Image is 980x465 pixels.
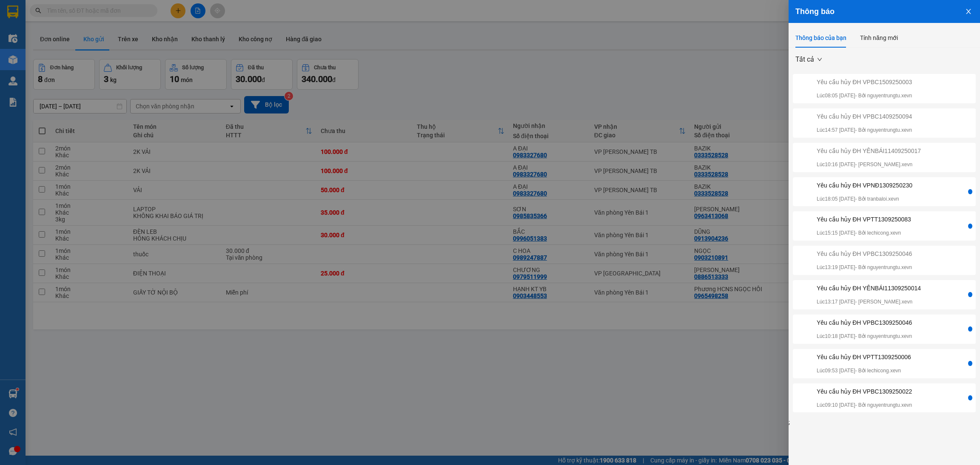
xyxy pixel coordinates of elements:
[817,92,912,100] p: Lúc 08:05 [DATE] - Bởi nguyentrungtu.xevn
[795,7,973,16] div: Thông báo
[817,352,911,362] div: Yêu cầu hủy ĐH VPTT1309250006
[817,195,912,203] p: Lúc 18:05 [DATE] - Bởi tranbaloi.xevn
[817,298,921,306] p: Lúc 13:17 [DATE] - [PERSON_NAME].xevn
[795,53,822,66] span: Tất cả
[860,33,898,43] div: Tính năng mới
[817,77,912,87] div: Yêu cầu hủy ĐH VPBC1509250003
[817,264,912,272] p: Lúc 13:19 [DATE] - Bởi nguyentrungtu.xevn
[817,146,921,156] div: Yêu cầu hủy ĐH YÊNBÁI11409250017
[789,48,980,427] div: ;
[817,318,912,327] div: Yêu cầu hủy ĐH VPBC1309250046
[817,387,912,396] div: Yêu cầu hủy ĐH VPBC1309250022
[965,8,972,15] span: close
[817,401,912,409] p: Lúc 09:10 [DATE] - Bởi nguyentrungtu.xevn
[817,161,921,169] p: Lúc 10:16 [DATE] - [PERSON_NAME].xevn
[817,112,912,121] div: Yêu cầu hủy ĐH VPBC1409250094
[817,126,912,134] p: Lúc 14:57 [DATE] - Bởi nguyentrungtu.xevn
[817,332,912,340] p: Lúc 10:18 [DATE] - Bởi nguyentrungtu.xevn
[795,33,846,43] div: Thông báo của bạn
[817,181,912,190] div: Yêu cầu hủy ĐH VPNĐ1309250230
[817,215,911,224] div: Yêu cầu hủy ĐH VPTT1309250083
[817,229,911,237] p: Lúc 15:15 [DATE] - Bởi lechicong.xevn
[817,367,911,375] p: Lúc 09:53 [DATE] - Bởi lechicong.xevn
[817,284,921,293] div: Yêu cầu hủy ĐH YÊNBÁI11309250014
[817,249,912,258] div: Yêu cầu hủy ĐH VPBC1309250046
